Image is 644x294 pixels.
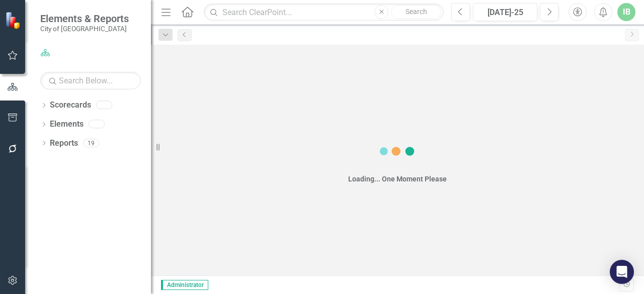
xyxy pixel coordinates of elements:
[473,3,537,21] button: [DATE]-25
[348,174,447,184] div: Loading... One Moment Please
[5,12,23,29] img: ClearPoint Strategy
[50,138,78,149] a: Reports
[406,8,427,16] span: Search
[83,139,99,147] div: 19
[391,5,441,19] button: Search
[476,7,534,19] div: [DATE]-25
[610,260,634,284] div: Open Intercom Messenger
[50,100,91,111] a: Scorecards
[40,13,129,25] span: Elements & Reports
[40,72,141,89] input: Search Below...
[204,4,444,21] input: Search ClearPoint...
[161,280,208,290] span: Administrator
[617,3,635,21] button: IB
[40,25,129,33] small: City of [GEOGRAPHIC_DATA]
[50,119,84,130] a: Elements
